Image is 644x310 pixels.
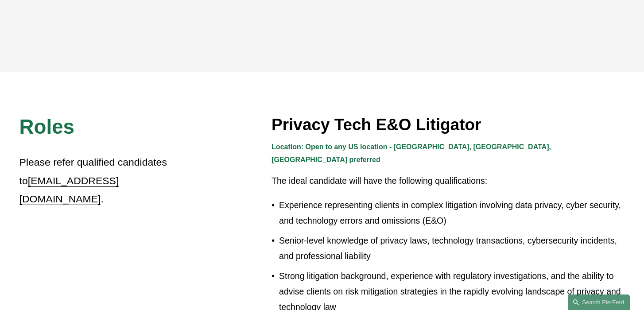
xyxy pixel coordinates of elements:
[272,115,625,135] h3: Privacy Tech E&O Litigator
[568,294,630,310] a: Search this site
[19,116,74,138] span: Roles
[19,153,196,208] p: Please refer qualified candidates to .
[279,198,625,229] p: Experience representing clients in complex litigation involving data privacy, cyber security, and...
[279,233,625,264] p: Senior-level knowledge of privacy laws, technology transactions, cybersecurity incidents, and pro...
[272,173,625,189] p: The ideal candidate will have the following qualifications:
[19,175,119,205] a: [EMAIL_ADDRESS][DOMAIN_NAME]
[272,143,553,163] strong: Location: Open to any US location - [GEOGRAPHIC_DATA], [GEOGRAPHIC_DATA], [GEOGRAPHIC_DATA] prefe...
